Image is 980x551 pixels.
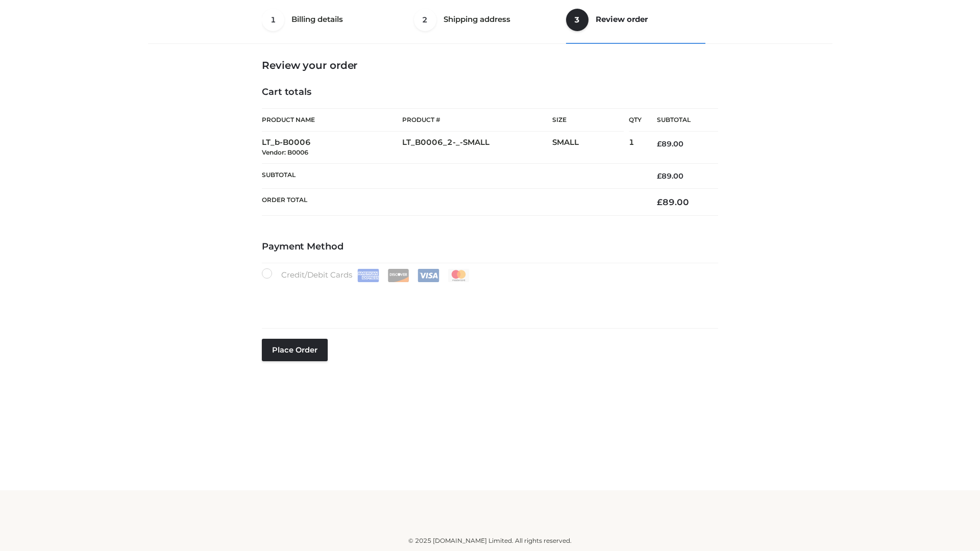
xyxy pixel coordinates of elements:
th: Subtotal [262,163,642,188]
th: Subtotal [642,109,718,132]
img: Visa [418,269,439,282]
th: Order Total [262,189,642,216]
h4: Cart totals [262,87,718,98]
span: £ [657,171,661,181]
span: £ [657,197,663,207]
bdi: 89.00 [657,171,683,181]
td: 1 [629,132,642,164]
bdi: 89.00 [657,139,683,148]
iframe: Secure payment input frame [260,280,716,317]
bdi: 89.00 [657,197,689,207]
th: Product Name [262,108,402,132]
small: Vendor: B0006 [262,148,308,156]
td: SMALL [552,132,629,164]
div: © 2025 [DOMAIN_NAME] Limited. All rights reserved. [152,536,828,546]
img: Discover [387,269,409,282]
h3: Review your order [262,59,718,71]
img: Amex [357,269,379,282]
th: Size [552,109,624,132]
td: LT_b-B0006 [262,132,402,164]
button: Place order [262,339,328,361]
span: £ [657,139,661,148]
td: LT_B0006_2-_-SMALL [402,132,552,164]
th: Product # [402,108,552,132]
img: Mastercard [448,269,470,282]
th: Qty [629,108,642,132]
h4: Payment Method [262,241,718,253]
label: Credit/Debit Cards [262,268,471,282]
